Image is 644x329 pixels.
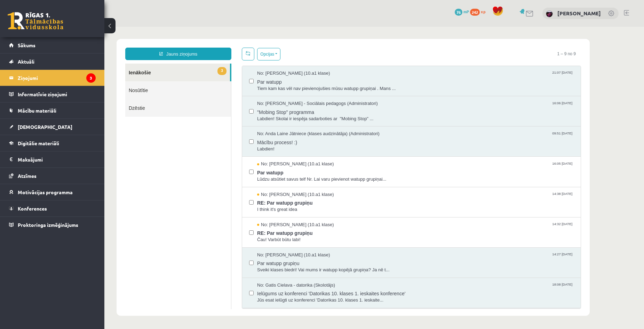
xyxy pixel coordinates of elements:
span: No: [PERSON_NAME] (10.a1 klase) [153,43,226,50]
a: No: [PERSON_NAME] - Sociālais pedagogs (Administratori) 16:06 [DATE] "Mobing Stop" programma Labd... [153,74,469,95]
span: Labdien! Skolai ir iespēja sadarboties ar "Mobing Stop" ... [153,89,469,96]
span: No: Anda Laine Jātniece (klases audzinātāja) (Administratori) [153,104,275,110]
span: Ielūgums uz konferenci 'Datorikas 10. klases 1. ieskaites konference' [153,262,469,270]
i: 3 [86,73,96,83]
a: Digitālie materiāli [9,135,96,151]
span: 76 [455,9,462,16]
a: Sākums [9,37,96,53]
span: 18:08 [DATE] [446,255,469,261]
a: Informatīvie ziņojumi [9,86,96,102]
a: Jauns ziņojums [21,21,127,33]
a: Konferences [9,200,96,216]
span: Konferences [18,205,47,212]
span: 3 [113,40,122,48]
span: RE: Par watupp grupiņu [153,201,469,210]
span: 21:07 [DATE] [446,43,469,49]
span: "Mobing Stop" programma [153,80,469,89]
span: [DEMOGRAPHIC_DATA] [18,124,72,130]
span: Lūdzu atsūtiet savus telf Nr. Lai varu pievienot watupp grupiņai... [153,149,469,156]
span: Par watupp grupiņu [153,231,469,240]
a: No: [PERSON_NAME] (10.a1 klase) 14:27 [DATE] Par watupp grupiņu Sveiki klases biedri! Vai mums ir... [153,225,469,247]
a: Atzīmes [9,168,96,184]
span: Par watupp [153,141,469,149]
a: 76 mP [455,9,469,14]
span: No: [PERSON_NAME] (10.a1 klase) [153,195,230,201]
a: Rīgas 1. Tālmācības vidusskola [8,12,63,30]
button: Opcijas [153,21,176,34]
legend: Maksājumi [18,151,96,167]
a: Ziņojumi3 [9,70,96,86]
span: I think it's great idea [153,180,469,186]
span: xp [481,9,485,14]
span: No: [PERSON_NAME] (10.a1 klase) [153,165,230,171]
span: Digitālie materiāli [18,140,59,146]
legend: Ziņojumi [18,70,96,86]
span: Mācību process! :) [153,110,469,119]
span: 16:06 [DATE] [446,74,469,79]
span: 16:05 [DATE] [446,134,469,139]
a: Proktoringa izmēģinājums [9,217,96,233]
span: RE: Par watupp grupiņu [153,171,469,180]
span: Atzīmes [18,173,37,179]
span: Proktoringa izmēģinājums [18,222,78,228]
span: No: [PERSON_NAME] (10.a1 klase) [153,134,230,141]
img: Aivars Brālis [546,10,553,17]
span: Motivācijas programma [18,189,73,195]
a: 242 xp [470,9,489,14]
a: Aktuāli [9,54,96,69]
a: [PERSON_NAME] [557,10,601,17]
span: 1 – 9 no 9 [448,21,477,33]
a: No: Gatis Cielava - datorika (Skolotājs) 18:08 [DATE] Ielūgums uz konferenci 'Datorikas 10. klase... [153,255,469,277]
span: Sākums [18,42,35,48]
a: No: [PERSON_NAME] (10.a1 klase) 14:38 [DATE] RE: Par watupp grupiņu I think it's great idea [153,165,469,186]
a: No: [PERSON_NAME] (10.a1 klase) 21:07 [DATE] Par watupp Tiem kam kas vēl nav pievienojušies mūsu ... [153,43,469,65]
a: No: [PERSON_NAME] (10.a1 klase) 14:32 [DATE] RE: Par watupp grupiņu Čau! Varbūt būtu labi! [153,195,469,216]
span: No: [PERSON_NAME] - Sociālais pedagogs (Administratori) [153,74,273,80]
a: Dzēstie [21,72,127,90]
span: 14:27 [DATE] [446,225,469,230]
a: Nosūtītie [21,55,127,72]
span: Mācību materiāli [18,107,56,114]
span: 09:51 [DATE] [446,104,469,109]
a: 3Ienākošie [21,37,126,55]
span: Tiem kam kas vēl nav pievienojušies mūsu watupp grupiņai . Mans ... [153,59,469,65]
a: Mācību materiāli [9,102,96,118]
span: Sveiki klases biedri! Vai mums ir watupp kopējā grupiņa? Ja nē t... [153,240,469,247]
a: [DEMOGRAPHIC_DATA] [9,119,96,135]
span: Par watupp [153,50,469,59]
span: 14:32 [DATE] [446,195,469,200]
a: No: [PERSON_NAME] (10.a1 klase) 16:05 [DATE] Par watupp Lūdzu atsūtiet savus telf Nr. Lai varu pi... [153,134,469,156]
span: Labdien! [153,119,469,126]
span: Aktuāli [18,58,34,65]
span: 242 [470,9,480,16]
span: No: Gatis Cielava - datorika (Skolotājs) [153,255,231,262]
span: No: [PERSON_NAME] (10.a1 klase) [153,225,226,232]
a: No: Anda Laine Jātniece (klases audzinātāja) (Administratori) 09:51 [DATE] Mācību process! :) Lab... [153,104,469,125]
a: Maksājumi [9,151,96,167]
a: Motivācijas programma [9,184,96,200]
span: 14:38 [DATE] [446,165,469,170]
span: Jūs esat ielūgti uz konferenci 'Datorikas 10. klases 1. ieskaite... [153,270,469,277]
span: Čau! Varbūt būtu labi! [153,210,469,216]
legend: Informatīvie ziņojumi [18,86,96,102]
span: mP [463,9,469,14]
